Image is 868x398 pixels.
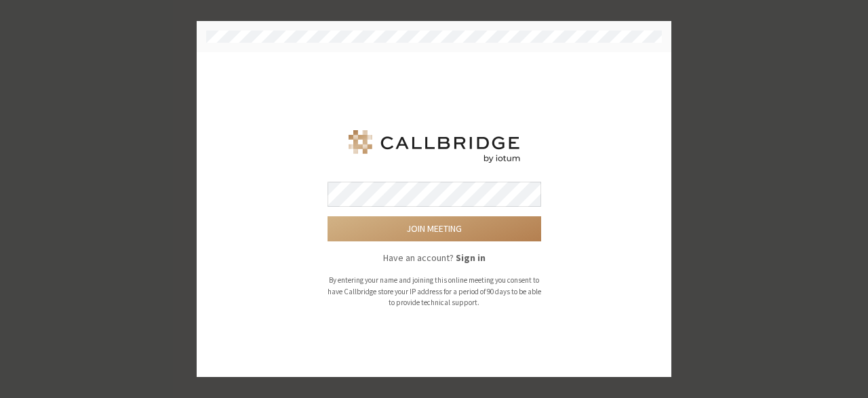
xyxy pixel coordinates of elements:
[456,252,486,264] strong: Sign in
[328,275,541,309] p: By entering your name and joining this online meeting you consent to have Callbridge store your I...
[328,251,541,265] p: Have an account?
[346,130,522,163] img: Iotum
[456,251,486,265] button: Sign in
[328,216,541,241] button: Join meeting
